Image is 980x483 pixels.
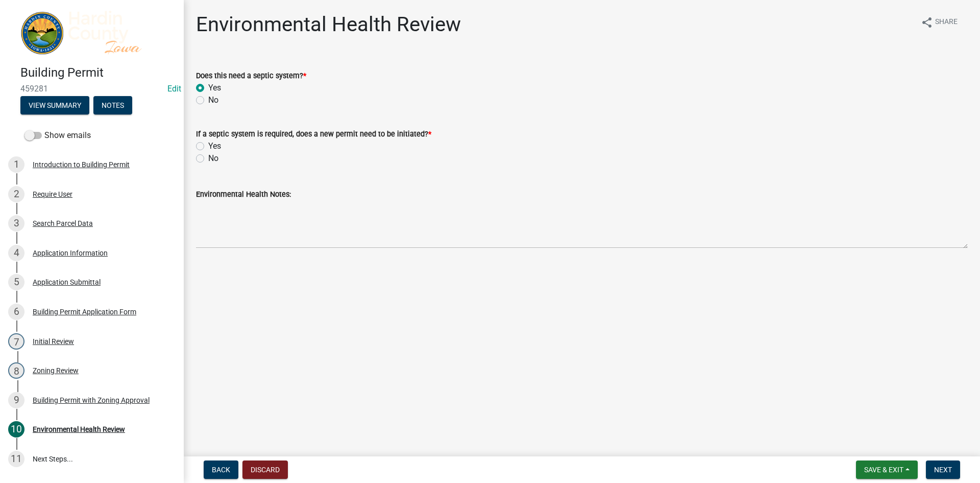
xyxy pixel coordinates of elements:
[167,84,181,94] wm-modal-confirm: Edit Application Number
[8,451,24,467] div: 11
[208,140,221,152] label: Yes
[167,84,181,94] a: Edit
[20,84,163,94] span: 459281
[856,461,918,479] button: Save & Exit
[8,274,24,290] div: 5
[208,82,221,94] label: Yes
[20,102,89,110] wm-modal-confirm: Summary
[8,215,24,232] div: 3
[33,426,125,433] div: Environmental Health Review
[20,65,176,80] h4: Building Permit
[20,11,167,55] img: Hardin County, Iowa
[93,102,132,110] wm-modal-confirm: Notes
[93,96,132,114] button: Notes
[8,392,24,408] div: 9
[934,466,952,474] span: Next
[20,96,89,114] button: View Summary
[196,73,306,80] label: Does this need a septic system?
[33,279,101,286] div: Application Submittal
[33,308,136,315] div: Building Permit Application Form
[33,161,130,168] div: Introduction to Building Permit
[24,129,91,142] label: Show emails
[926,461,960,479] button: Next
[242,461,288,479] button: Discard
[864,466,903,474] span: Save & Exit
[8,186,24,202] div: 2
[33,397,150,404] div: Building Permit with Zoning Approval
[8,421,24,438] div: 10
[8,156,24,173] div: 1
[921,16,933,29] i: share
[33,338,74,345] div: Initial Review
[33,249,108,257] div: Application Information
[208,94,218,106] label: No
[33,191,72,198] div: Require User
[208,152,218,165] label: No
[33,367,79,374] div: Zoning Review
[196,191,291,198] label: Environmental Health Notes:
[913,12,966,32] button: shareShare
[8,362,24,379] div: 8
[204,461,238,479] button: Back
[212,466,230,474] span: Back
[8,245,24,261] div: 4
[8,333,24,350] div: 7
[8,304,24,320] div: 6
[33,220,93,227] div: Search Parcel Data
[196,12,461,37] h1: Environmental Health Review
[196,131,431,138] label: If a septic system is required, does a new permit need to be initiated?
[935,16,958,29] span: Share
